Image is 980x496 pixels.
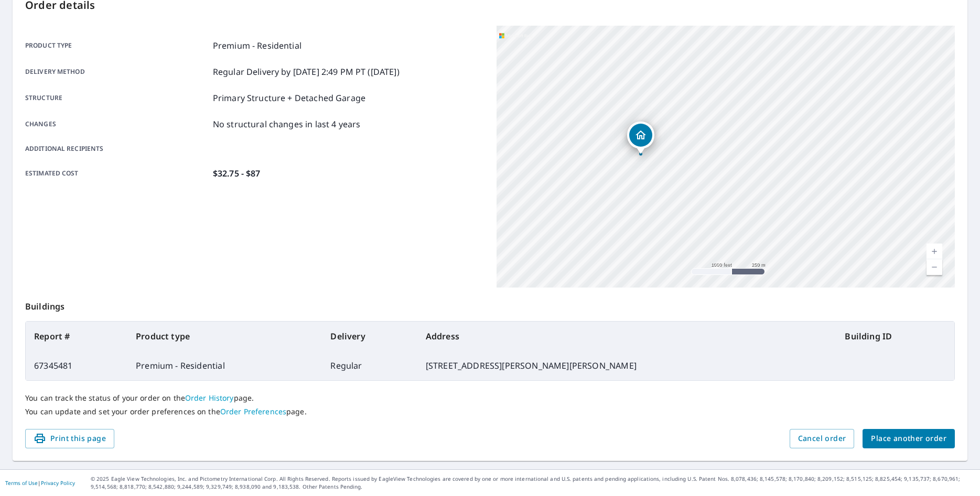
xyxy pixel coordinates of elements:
[127,322,322,351] th: Product type
[185,393,234,403] a: Order History
[213,167,261,180] p: $32.75 - $87
[25,144,209,153] p: Additional recipients
[25,167,209,180] p: Estimated cost
[25,39,209,52] p: Product type
[213,65,400,78] p: Regular Delivery by [DATE] 2:49 PM PT ([DATE])
[25,429,114,448] button: Print this page
[627,122,654,154] div: Dropped pin, building 1, Residential property, 4300 Jennifer Ln Crowley, TX 76036
[25,92,209,104] p: Structure
[927,244,942,259] a: Current Level 15, Zoom In
[322,322,417,351] th: Delivery
[41,479,75,487] a: Privacy Policy
[213,92,365,104] p: Primary Structure + Detached Garage
[417,322,837,351] th: Address
[863,429,955,448] button: Place another order
[25,65,209,78] p: Delivery method
[25,118,209,130] p: Changes
[417,351,837,380] td: [STREET_ADDRESS][PERSON_NAME][PERSON_NAME]
[127,351,322,380] td: Premium - Residential
[790,429,855,448] button: Cancel order
[213,118,361,130] p: No structural changes in last 4 years
[25,407,955,416] p: You can update and set your order preferences on the page.
[34,432,106,445] span: Print this page
[25,288,955,321] p: Buildings
[5,479,38,487] a: Terms of Use
[5,480,75,486] p: |
[798,432,846,445] span: Cancel order
[871,432,946,445] span: Place another order
[25,393,955,403] p: You can track the status of your order on the page.
[322,351,417,380] td: Regular
[26,322,127,351] th: Report #
[91,475,975,491] p: © 2025 Eagle View Technologies, Inc. and Pictometry International Corp. All Rights Reserved. Repo...
[213,39,301,52] p: Premium - Residential
[220,406,286,416] a: Order Preferences
[26,351,127,380] td: 67345481
[927,259,942,275] a: Current Level 15, Zoom Out
[836,322,954,351] th: Building ID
